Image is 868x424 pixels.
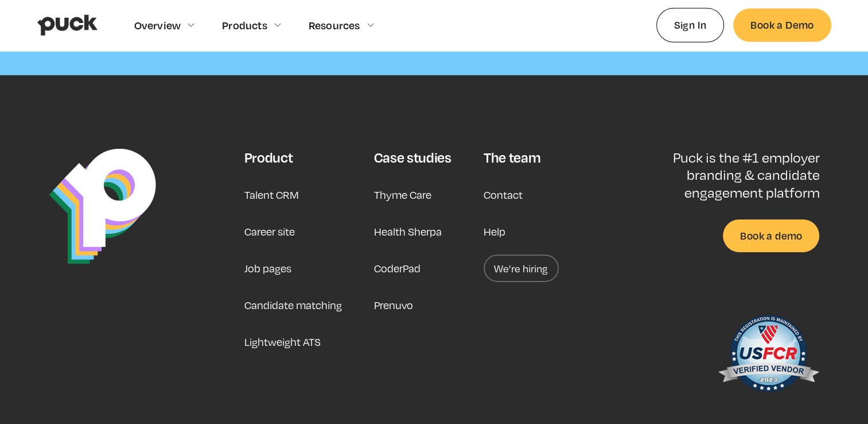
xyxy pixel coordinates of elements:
a: Book a Demo [733,9,831,41]
a: Prenuvo [374,291,413,319]
img: US Federal Contractor Registration System for Award Management Verified Vendor Seal [717,310,819,402]
a: We’re hiring [484,255,559,282]
a: Lightweight ATS [244,328,320,356]
p: Puck is the #1 employer branding & candidate engagement platform [635,149,819,201]
a: Candidate matching [244,291,341,319]
a: Sign In [656,8,725,42]
a: Talent CRM [244,181,298,209]
a: CoderPad [374,255,421,282]
img: Puck Logo [49,149,156,264]
div: Products [222,19,267,32]
a: Help [484,218,505,245]
a: Career site [244,218,294,245]
div: The team [484,149,540,166]
a: Contact [484,181,523,209]
div: Resources [309,19,360,32]
a: Book a demo [723,219,819,252]
div: Product [244,149,293,166]
a: Job pages [244,255,291,282]
div: Overview [134,19,181,32]
div: Case studies [374,149,451,166]
a: Thyme Care [374,181,431,209]
a: Health Sherpa [374,218,442,245]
